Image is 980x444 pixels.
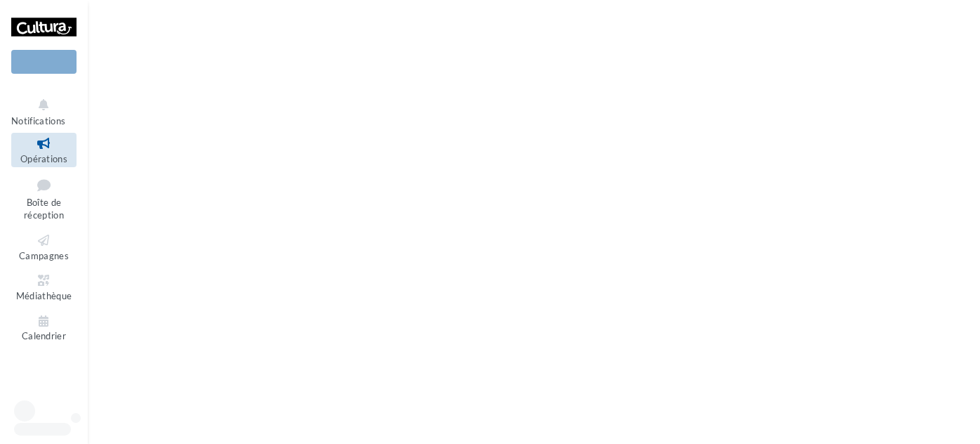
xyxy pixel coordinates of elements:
span: Notifications [11,115,65,126]
a: Calendrier [11,311,77,345]
a: Boîte de réception [11,173,77,224]
span: Opérations [20,153,67,164]
a: Campagnes [11,230,77,264]
a: Opérations [11,133,77,167]
div: Nouvelle campagne [11,50,77,74]
a: Médiathèque [11,270,77,304]
span: Campagnes [19,250,69,261]
span: Calendrier [22,331,66,342]
span: Boîte de réception [24,197,64,221]
span: Médiathèque [16,290,72,301]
